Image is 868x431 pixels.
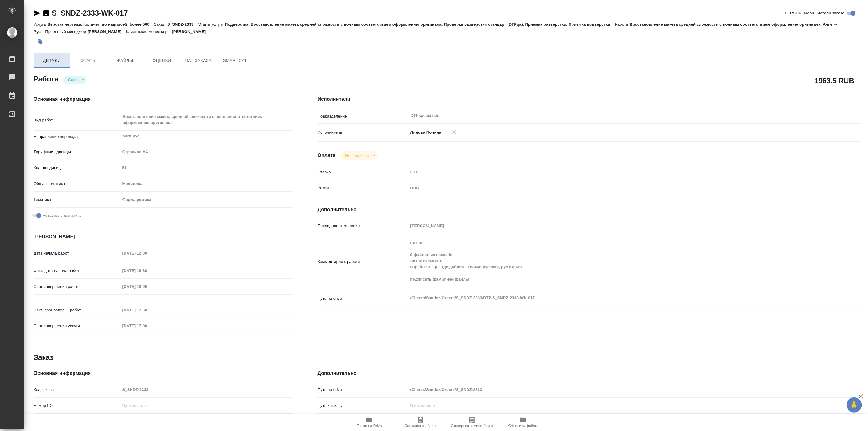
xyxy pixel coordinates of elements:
button: Добавить тэг [34,35,47,49]
p: S_SNDZ-2333 [167,22,198,27]
p: Вид работ [34,117,120,123]
p: Дата начала работ [34,250,120,256]
p: Последнее изменение [318,223,408,229]
span: Скопировать мини-бриф [451,424,493,428]
p: Путь на drive [318,295,408,302]
span: Этапы [74,57,103,64]
input: Пустое поле [120,163,293,172]
input: Пустое поле [408,221,816,230]
p: Путь на drive [318,387,408,393]
input: Пустое поле [120,401,293,410]
span: Папка на Drive [357,424,382,428]
p: Проектный менеджер [45,29,87,34]
p: Номер РО [34,403,120,409]
p: Комментарий к работе [318,259,408,265]
button: Скопировать мини-бриф [446,414,497,431]
input: Пустое поле [120,321,174,330]
p: Путь к заказу [318,403,408,409]
p: Валюта [318,185,408,191]
h4: Основная информация [34,370,293,377]
h4: Исполнители [318,96,861,103]
div: Сдан [63,76,87,84]
p: [PERSON_NAME] [88,29,126,34]
h2: Работа [34,73,59,84]
span: Нотариальный заказ [42,212,81,219]
button: 🙏 [847,397,862,413]
span: Обновить файлы [508,424,538,428]
h4: Основная информация [34,96,293,103]
span: Скопировать бриф [404,424,436,428]
p: Срок завершения работ [34,284,120,290]
span: Детали [37,57,67,64]
input: Пустое поле [120,385,293,394]
textarea: /Clients/Sandoz/Orders/S_SNDZ-2333/DTP/S_SNDZ-2333-WK-017 [408,293,816,303]
textarea: не нот 9 файлов из папки in литру скрывать в файле 3.2.p.2 где дубляж - только русский, рус скрыт... [408,237,816,284]
p: Общая тематика [34,181,120,187]
input: Пустое поле [120,249,174,258]
div: Медицина [120,179,293,189]
h4: Оплата [318,152,336,159]
h2: Заказ [34,353,53,362]
span: SmartCat [220,57,250,64]
button: Скопировать ссылку для ЯМессенджера [34,9,41,17]
p: Направление перевода [34,134,120,140]
p: Факт. срок заверш. работ [34,307,120,313]
div: Сдан [340,151,378,160]
span: Файлы [110,57,140,64]
input: Пустое поле [120,306,174,314]
input: Пустое поле [120,266,174,275]
p: Ставка [318,169,408,175]
p: Кол-во единиц [34,165,120,171]
p: Код заказа [34,387,120,393]
p: Линова Полина [408,129,442,136]
h4: Дополнительно [318,206,861,213]
p: Верстка чертежа. Количество надписей: более 500 [47,22,154,27]
p: Срок завершения услуги [34,323,120,329]
p: Исполнитель [318,129,408,136]
div: Страница А4 [120,147,293,157]
p: Тематика [34,197,120,203]
p: Клиентские менеджеры [126,29,172,34]
h2: 1963.5 RUB [815,75,854,86]
div: RUB [408,183,816,193]
p: Подразделение [318,113,408,119]
button: Сдан [66,77,79,82]
button: Обновить файлы [497,414,549,431]
p: Работа [615,22,630,27]
span: Чат заказа [184,57,213,64]
div: Фармацевтика [120,194,293,205]
input: Пустое поле [120,282,174,291]
button: Не оплачена [343,153,371,158]
p: Факт. дата начала работ [34,268,120,274]
h4: Дополнительно [318,370,861,377]
span: [PERSON_NAME] детали заказа [784,10,844,16]
a: S_SNDZ-2333-WK-017 [52,9,128,17]
p: Этапы услуги [198,22,225,27]
input: Пустое поле [408,401,816,410]
p: Подверстка, Восстановление макета средней сложности с полным соответствием оформлению оригинала, ... [225,22,615,27]
p: Услуга [34,22,47,27]
p: [PERSON_NAME] [172,29,210,34]
input: Пустое поле [408,168,816,176]
h4: [PERSON_NAME] [34,233,293,241]
span: 🙏 [849,399,859,411]
input: Пустое поле [408,385,816,394]
span: Оценки [147,57,176,64]
p: Заказ: [154,22,167,27]
button: Папка на Drive [344,414,395,431]
button: Скопировать бриф [395,414,446,431]
p: Тарифные единицы [34,149,120,155]
button: Скопировать ссылку [42,9,50,17]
